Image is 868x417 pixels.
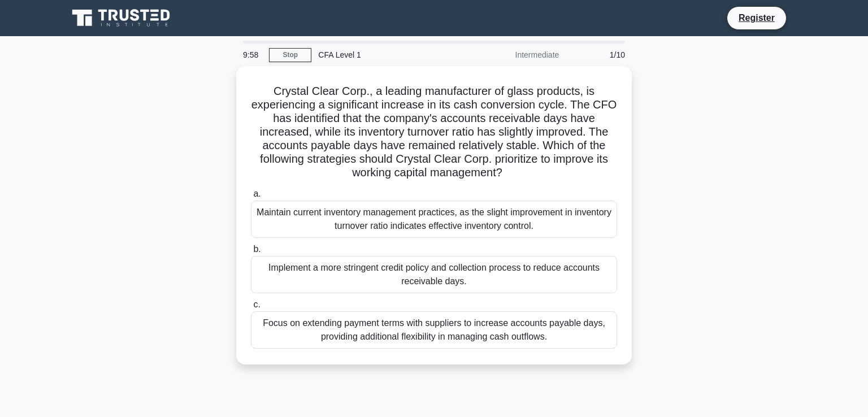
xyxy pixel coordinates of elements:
[566,44,632,66] div: 1/10
[236,44,269,66] div: 9:58
[251,311,617,349] div: Focus on extending payment terms with suppliers to increase accounts payable days, providing addi...
[251,256,617,293] div: Implement a more stringent credit policy and collection process to reduce accounts receivable days.
[467,44,566,66] div: Intermediate
[253,244,261,254] span: b.
[253,189,261,198] span: a.
[253,299,260,309] span: c.
[311,44,467,66] div: CFA Level 1
[269,48,311,62] a: Stop
[251,201,617,238] div: Maintain current inventory management practices, as the slight improvement in inventory turnover ...
[250,84,618,180] h5: Crystal Clear Corp., a leading manufacturer of glass products, is experiencing a significant incr...
[732,11,782,25] a: Register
